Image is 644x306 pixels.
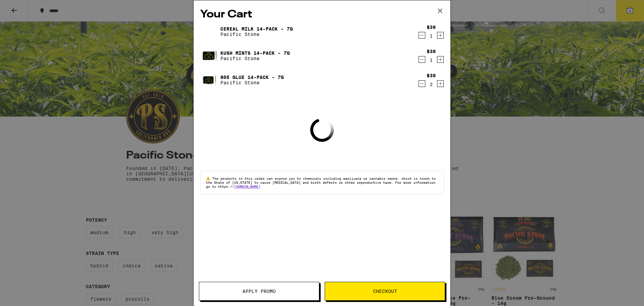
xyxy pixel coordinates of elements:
img: 805 Glue 14-Pack - 7g [200,71,219,89]
div: $39 [427,25,436,30]
button: Checkout [325,282,445,301]
a: Kush Mints 14-Pack - 7g [220,50,290,56]
button: Increment [437,56,444,63]
span: Checkout [373,289,397,294]
span: Apply Promo [243,289,276,294]
a: [DOMAIN_NAME] [234,184,260,188]
img: Kush Mints 14-Pack - 7g [200,46,219,65]
div: $39 [427,73,436,78]
span: The products in this order can expose you to chemicals including marijuana or cannabis smoke, whi... [206,176,436,188]
div: 1 [427,33,436,39]
a: Cereal Milk 14-Pack - 7g [220,26,293,32]
h2: Your Cart [200,7,444,22]
span: ⚠️ [206,176,212,180]
div: $39 [427,49,436,54]
p: Pacific Stone [220,32,293,37]
p: Pacific Stone [220,80,284,85]
button: Decrement [419,80,425,87]
img: Cereal Milk 14-Pack - 7g [200,22,219,41]
button: Increment [437,32,444,39]
button: Apply Promo [199,282,319,301]
a: 805 Glue 14-Pack - 7g [220,75,284,80]
button: Decrement [419,56,425,63]
div: 2 [427,82,436,87]
div: 1 [427,57,436,63]
button: Decrement [419,32,425,39]
p: Pacific Stone [220,56,290,61]
button: Increment [437,80,444,87]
